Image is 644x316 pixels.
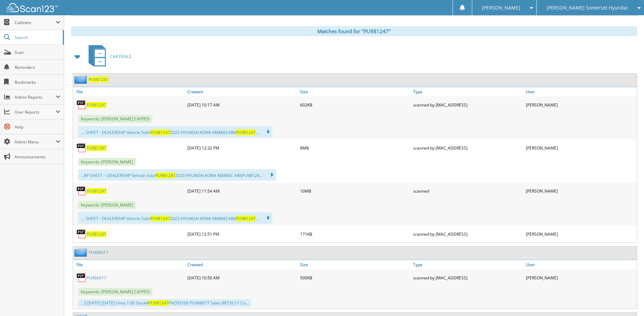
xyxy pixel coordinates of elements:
[78,126,272,138] div: .... SHEET - DEALERSHIP Vehicle Sold: 2023 HYUNDAI KONA KM8K6CAB6 ...
[298,227,411,241] div: 171KB
[411,98,524,112] div: scanned by [MAC_ADDRESS]
[524,260,637,269] a: User
[15,20,56,25] span: Cabinets
[411,141,524,155] div: scanned by [MAC_ADDRESS]
[87,275,106,281] a: PU466017
[524,184,637,198] div: [PERSON_NAME]
[186,271,298,284] div: [DATE] 10:50 AM
[298,87,411,96] a: Size
[15,154,60,160] span: Announcements
[15,124,60,130] span: Help
[110,54,131,59] span: CAR DEALS
[71,26,637,36] div: Matches found for "PU981247"
[411,87,524,96] a: Type
[524,87,637,96] a: User
[236,216,256,221] span: PU981247
[186,141,298,155] div: [DATE] 12:32 PM
[186,87,298,96] a: Created
[236,130,256,135] span: PU981247
[298,98,411,112] div: 602KB
[524,227,637,241] div: [PERSON_NAME]
[524,98,637,112] div: [PERSON_NAME]
[76,273,87,283] img: PDF.png
[78,288,152,296] span: Keywords: [PERSON_NAME] CAPPED
[89,77,108,82] a: PU981247
[85,43,131,70] a: CAR DEALS
[547,6,628,10] span: [PERSON_NAME] Somerset Hyundai
[89,250,108,255] a: PU466017
[15,35,59,40] span: Search
[87,188,106,194] a: PU981247
[73,87,186,96] a: File
[74,75,89,84] img: folder2.png
[87,231,106,237] a: PU981247
[524,271,637,284] div: [PERSON_NAME]
[15,139,56,145] span: Admin Menu
[15,50,60,55] span: Scan
[78,169,276,181] div: ...AP SHEET ~ DEALERSHIP Vehicle Sold: 2023 HYUNDAI KONA KM8K6C AB6PU98124...
[87,145,106,151] a: PU981247
[155,173,175,178] span: PU981247
[186,184,298,198] div: [DATE] 11:54 AM
[411,227,524,241] div: scanned by [MAC_ADDRESS]
[15,79,60,85] span: Bookmarks
[411,184,524,198] div: scanned
[76,100,87,110] img: PDF.png
[76,143,87,153] img: PDF.png
[87,102,106,108] a: PU981247
[78,212,272,224] div: .... SHEET - DEALERSHIP Vehicle Sold: 2023 HYUNDAI KONA KM8K6CAB6 ...
[7,3,58,12] img: scan123-logo-white.svg
[524,141,637,155] div: [PERSON_NAME]
[610,283,644,316] iframe: Chat Widget
[15,109,56,115] span: User Reports
[15,94,56,100] span: Admin Reports
[186,260,298,269] a: Created
[482,6,520,10] span: [PERSON_NAME]
[150,216,170,221] span: PU981247
[74,248,89,257] img: folder2.png
[298,271,411,284] div: 500KB
[15,64,60,70] span: Reminders
[76,186,87,196] img: PDF.png
[73,260,186,269] a: File
[186,227,298,241] div: [DATE] 12:51 PM
[78,201,136,209] span: Keywords: [PERSON_NAME]
[298,141,411,155] div: 8MB
[149,300,168,306] span: PU981247
[78,158,136,166] span: Keywords: [PERSON_NAME]
[150,130,170,135] span: PU981247
[411,271,524,284] div: scanned by [MAC_ADDRESS]
[76,229,87,239] img: PDF.png
[298,260,411,269] a: Size
[411,260,524,269] a: Type
[186,98,298,112] div: [DATE] 10:17 AM
[298,184,411,198] div: 10MB
[78,115,152,123] span: Keywords: [PERSON_NAME] CAPPED
[78,299,251,307] div: ...3 [DATE] [DATE] Units 1.00 Stock# PHO53106 PU466017 Sales 88739.11 Co...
